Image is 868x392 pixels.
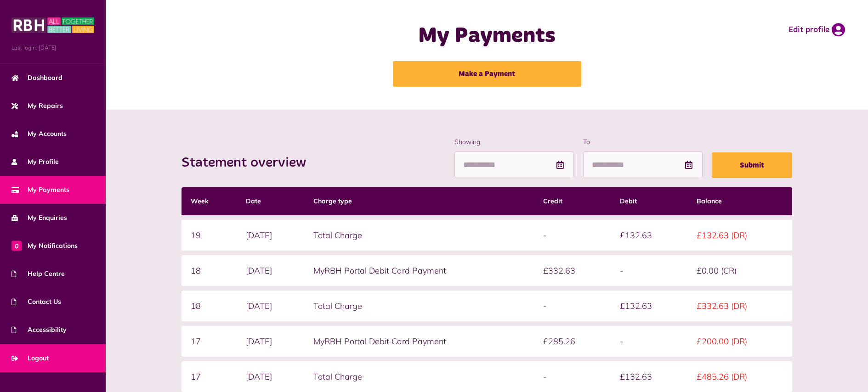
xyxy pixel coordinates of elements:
[306,23,669,50] h1: My Payments
[182,361,237,392] td: 17
[11,101,63,111] span: My Repairs
[534,187,611,215] th: Credit
[687,255,792,286] td: £0.00 (CR)
[182,187,237,215] th: Week
[237,220,304,251] td: [DATE]
[11,157,59,167] span: My Profile
[454,137,574,147] label: Showing
[304,255,534,286] td: MyRBH Portal Debit Card Payment
[11,129,67,139] span: My Accounts
[182,255,237,286] td: 18
[789,23,845,37] a: Edit profile
[182,220,237,251] td: 19
[393,61,581,87] a: Make a Payment
[534,220,611,251] td: -
[611,220,687,251] td: £132.63
[182,155,315,171] h2: Statement overview
[237,187,304,215] th: Date
[11,185,69,195] span: My Payments
[687,361,792,392] td: £485.26 (DR)
[11,44,94,52] span: Last login: [DATE]
[687,326,792,357] td: £200.00 (DR)
[611,291,687,321] td: £132.63
[687,291,792,321] td: £332.63 (DR)
[304,326,534,357] td: MyRBH Portal Debit Card Payment
[182,326,237,357] td: 17
[534,361,611,392] td: -
[534,291,611,321] td: -
[304,291,534,321] td: Total Charge
[11,353,49,363] span: Logout
[11,16,94,34] img: MyRBH
[687,220,792,251] td: £132.63 (DR)
[304,361,534,392] td: Total Charge
[11,325,67,335] span: Accessibility
[304,220,534,251] td: Total Charge
[687,187,792,215] th: Balance
[237,361,304,392] td: [DATE]
[11,241,78,251] span: My Notifications
[712,152,792,178] button: Submit
[182,291,237,321] td: 18
[11,241,22,251] span: 0
[611,187,687,215] th: Debit
[583,137,703,147] label: To
[11,73,62,83] span: Dashboard
[237,326,304,357] td: [DATE]
[611,326,687,357] td: -
[534,255,611,286] td: £332.63
[611,255,687,286] td: -
[11,213,67,223] span: My Enquiries
[611,361,687,392] td: £132.63
[304,187,534,215] th: Charge type
[534,326,611,357] td: £285.26
[11,269,65,279] span: Help Centre
[237,255,304,286] td: [DATE]
[237,291,304,321] td: [DATE]
[11,297,61,307] span: Contact Us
